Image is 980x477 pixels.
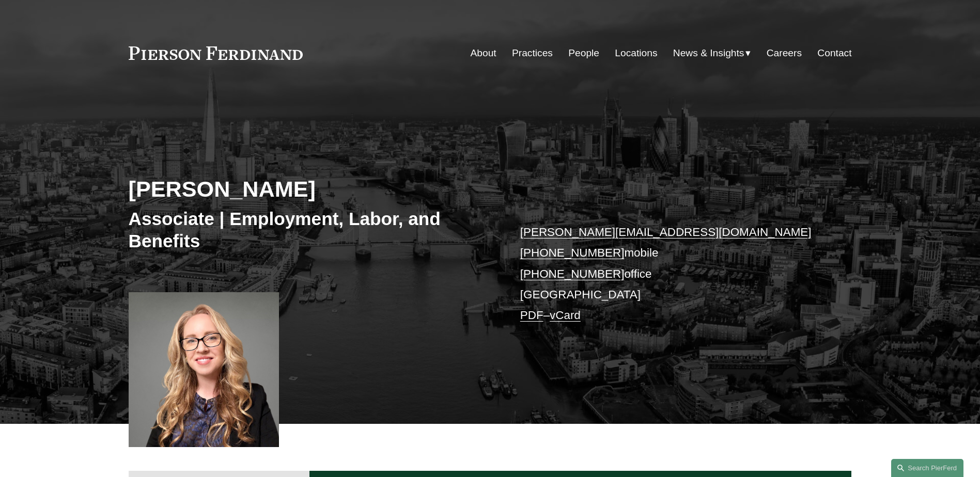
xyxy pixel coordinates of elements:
a: People [568,43,599,63]
a: [PHONE_NUMBER] [520,246,625,259]
a: [PERSON_NAME][EMAIL_ADDRESS][DOMAIN_NAME] [520,226,812,239]
a: PDF [520,309,543,322]
a: Careers [767,43,802,63]
a: Practices [512,43,553,63]
p: mobile office [GEOGRAPHIC_DATA] – [520,222,821,326]
h3: Associate | Employment, Labor, and Benefits [129,208,490,252]
h2: [PERSON_NAME] [129,176,490,202]
a: Locations [615,43,657,63]
a: vCard [550,309,581,322]
a: folder dropdown [673,43,751,63]
a: [PHONE_NUMBER] [520,267,625,280]
a: About [471,43,496,63]
span: News & Insights [673,44,744,62]
a: Contact [817,43,851,63]
a: Search this site [891,459,963,477]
